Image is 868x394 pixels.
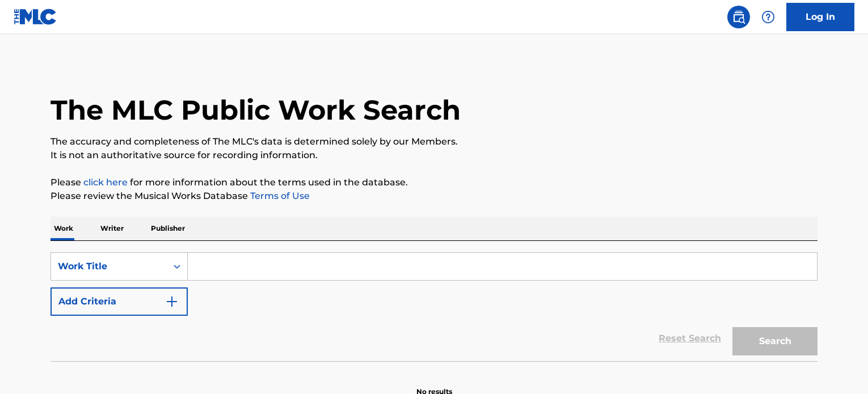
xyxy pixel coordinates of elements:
[732,10,745,24] img: search
[727,6,750,28] a: Public Search
[148,217,188,240] p: Publisher
[50,176,818,189] p: Please for more information about the terms used in the database.
[50,149,818,162] p: It is not an authoritative source for recording information.
[58,260,160,273] div: Work Title
[50,252,818,361] form: Search Form
[761,10,775,24] img: help
[50,93,461,127] h1: The MLC Public Work Search
[757,6,779,28] div: Help
[50,217,77,240] p: Work
[14,9,57,25] img: MLC Logo
[50,287,188,316] button: Add Criteria
[811,340,868,394] iframe: Chat Widget
[786,3,854,31] a: Log In
[83,177,128,188] a: click here
[97,217,127,240] p: Writer
[50,189,818,203] p: Please review the Musical Works Database
[165,295,179,308] img: 9d2ae6d4665cec9f34b9.svg
[50,135,818,149] p: The accuracy and completeness of The MLC's data is determined solely by our Members.
[248,190,310,201] a: Terms of Use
